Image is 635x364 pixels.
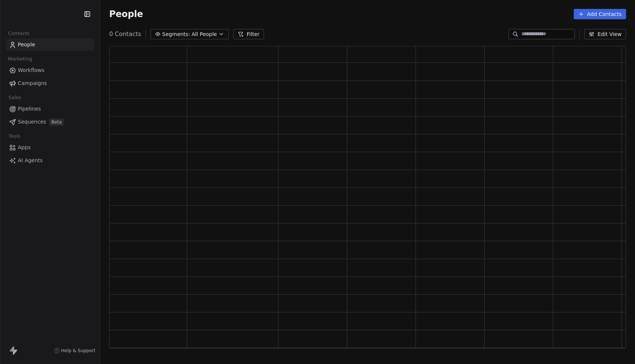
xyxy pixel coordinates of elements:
span: AI Agents [18,157,43,164]
span: Pipelines [18,105,41,113]
span: Beta [49,118,64,126]
span: People [18,41,35,49]
span: Workflows [18,66,45,74]
button: Edit View [584,29,626,39]
span: Tools [5,131,23,142]
a: Help & Support [54,348,95,354]
a: People [6,39,94,51]
span: 0 Contacts [109,30,141,39]
span: Marketing [5,53,35,65]
span: Apps [18,144,31,151]
a: Apps [6,141,94,154]
a: AI Agents [6,154,94,167]
span: Sequences [18,118,46,126]
button: Filter [233,29,264,39]
a: Pipelines [6,103,94,115]
span: Help & Support [61,348,95,354]
span: Segments: [162,30,190,38]
a: Workflows [6,64,94,76]
a: Campaigns [6,77,94,89]
span: Sales [5,92,25,103]
a: SequencesBeta [6,116,94,128]
span: Contacts [5,28,33,39]
span: All People [192,30,217,38]
button: Add Contacts [574,9,626,19]
span: Campaigns [18,79,47,87]
span: People [109,9,143,20]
